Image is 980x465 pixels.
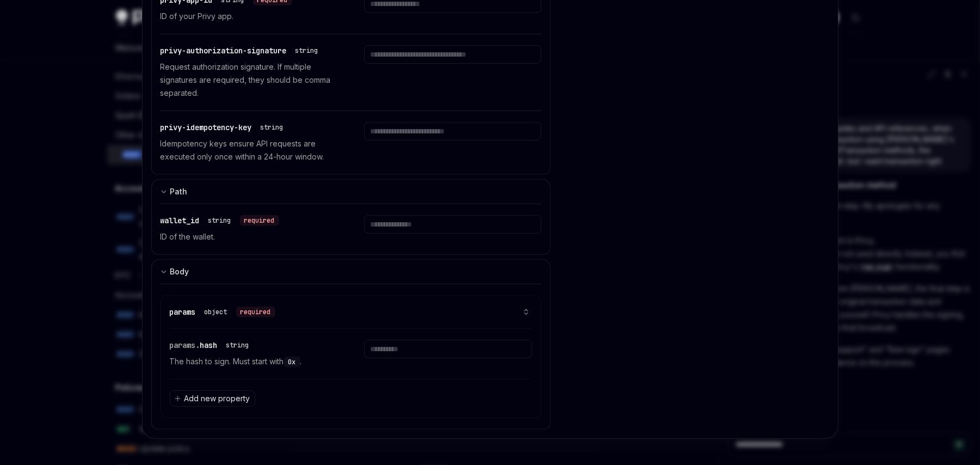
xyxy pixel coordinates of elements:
p: The hash to sign. Must start with . [170,355,338,368]
span: privy-idempotency-key [161,123,252,132]
p: ID of your Privy app. [161,10,338,23]
span: params. [170,340,200,350]
div: object [205,308,227,316]
div: string [261,123,283,132]
div: params.hash [170,340,254,351]
div: required [240,215,279,226]
div: string [295,46,318,55]
p: ID of the wallet. [161,230,338,243]
button: Add new property [170,390,255,407]
div: string [208,216,231,225]
div: string [226,341,249,350]
p: Idempotency keys ensure API requests are executed only once within a 24-hour window. [161,137,338,163]
div: Body [170,265,189,278]
div: wallet_id [161,215,279,226]
button: expand input section [151,179,551,204]
div: Path [170,185,188,198]
div: privy-idempotency-key [161,122,288,133]
p: Request authorization signature. If multiple signatures are required, they should be comma separa... [161,60,338,100]
span: params [170,307,196,317]
span: hash [200,340,218,350]
div: privy-authorization-signature [161,45,323,56]
div: required [236,307,275,317]
button: expand input section [151,259,551,284]
span: 0x [288,358,296,366]
div: params [170,307,275,317]
span: Add new property [184,393,250,404]
span: wallet_id [161,216,200,225]
span: privy-authorization-signature [161,46,287,56]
